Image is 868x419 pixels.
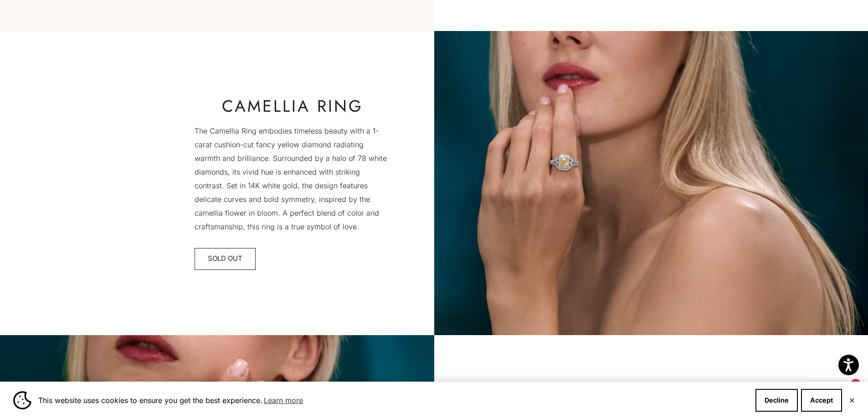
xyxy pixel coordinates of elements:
[38,393,748,407] span: This website uses cookies to ensure you get the best experience.
[195,248,256,270] a: SOLD OUT
[262,393,304,407] a: Learn more
[13,391,31,409] img: Cookie banner
[755,389,798,412] button: Decline
[801,389,842,412] button: Accept
[195,97,390,115] h2: Camellia Ring
[849,398,855,403] button: Close
[195,124,390,233] p: The Camellia Ring embodies timeless beauty with a 1-carat cushion-cut fancy yellow diamond radiat...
